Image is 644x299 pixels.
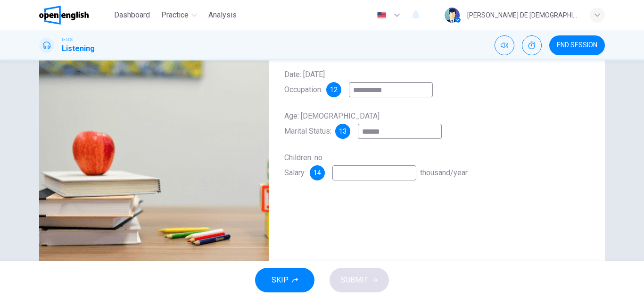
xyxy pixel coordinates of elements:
span: Date: [DATE] Occupation: [284,70,325,94]
span: Practice [161,9,189,21]
div: [PERSON_NAME] DE [DEMOGRAPHIC_DATA][PERSON_NAME] [467,9,578,21]
span: Dashboard [114,9,150,21]
img: Profile picture [445,8,460,23]
button: Dashboard [110,7,154,24]
span: 12 [330,86,338,93]
div: Show [522,35,542,55]
span: thousand/year [420,168,468,177]
span: 14 [314,170,321,176]
button: Analysis [205,7,240,24]
button: SKIP [255,268,314,292]
span: Age: [DEMOGRAPHIC_DATA] Marital Status: [284,111,380,136]
span: Analysis [208,9,237,21]
img: en [376,12,388,19]
span: SKIP [272,273,289,287]
img: Research [39,37,269,267]
button: END SESSION [549,35,605,55]
span: IELTS [62,36,73,43]
h1: Listening [62,43,95,54]
span: 13 [339,128,347,135]
span: END SESSION [557,42,597,49]
img: OpenEnglish logo [39,6,89,25]
div: Mute [495,35,514,55]
span: Children: no Salary: [284,153,322,177]
button: Practice [157,7,201,24]
a: OpenEnglish logo [39,6,110,25]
